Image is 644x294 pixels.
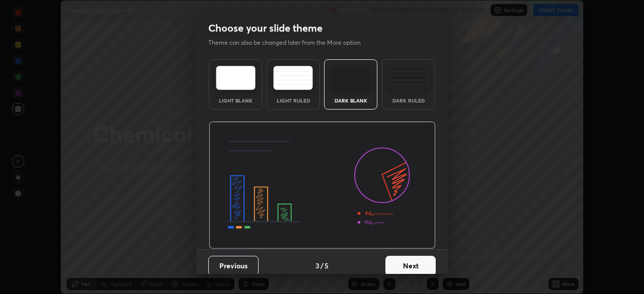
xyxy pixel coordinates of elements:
h4: 5 [325,260,329,271]
div: Light Ruled [273,98,313,103]
img: darkRuledTheme.de295e13.svg [388,66,428,90]
div: Dark Blank [331,98,371,103]
img: darkThemeBanner.d06ce4a2.svg [209,122,436,249]
div: Light Blank [215,98,256,103]
button: Next [385,256,436,276]
h2: Choose your slide theme [208,22,323,35]
h4: 3 [315,260,319,271]
img: lightRuledTheme.5fabf969.svg [273,66,313,90]
img: darkTheme.f0cc69e5.svg [331,66,371,90]
div: Dark Ruled [388,98,429,103]
button: Previous [208,256,259,276]
img: lightTheme.e5ed3b09.svg [216,66,256,90]
h4: / [320,260,324,271]
p: Theme can also be changed later from the More option [208,38,371,47]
